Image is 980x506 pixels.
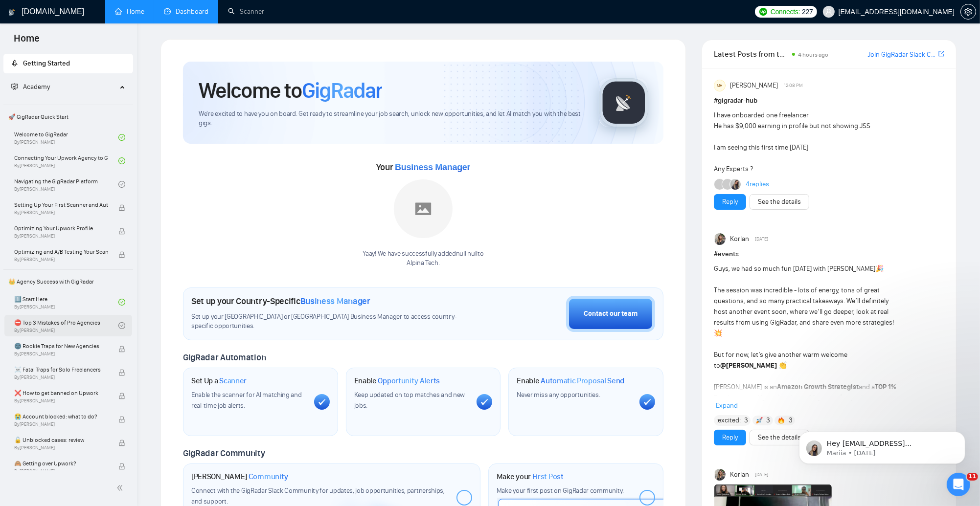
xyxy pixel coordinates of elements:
a: setting [960,8,976,16]
span: 🚀 GigRadar Quick Start [4,107,132,127]
span: [PERSON_NAME] [730,80,778,91]
span: check-circle [118,134,125,141]
span: 4 hours ago [798,51,828,58]
span: [DATE] [755,470,768,479]
span: check-circle [118,181,125,188]
h1: Enable [354,376,440,386]
span: Never miss any opportunities. [517,391,600,399]
span: 👑 Agency Success with GigRadar [4,272,132,291]
iframe: Intercom notifications message [784,411,980,480]
span: Keep updated on top matches and new jobs. [354,391,465,410]
span: Enable the scanner for AI matching and real-time job alerts. [191,391,302,410]
span: Home [6,31,47,52]
span: Scanner [219,376,247,386]
h1: Enable [517,376,624,386]
span: fund-projection-screen [11,83,18,90]
img: upwork-logo.png [759,8,767,16]
span: Expand [716,401,738,410]
a: export [938,49,944,59]
span: 3 [744,416,748,425]
span: By [PERSON_NAME] [14,257,108,263]
div: Contact our team [584,308,638,319]
span: By [PERSON_NAME] [14,445,108,451]
span: lock [118,369,125,376]
a: Reply [722,432,738,443]
span: Automatic Proposal Send [541,376,624,386]
button: Reply [714,194,746,210]
span: Business Manager [395,162,470,172]
a: 4replies [746,179,769,189]
span: check-circle [118,157,125,164]
span: Your [376,162,471,173]
strong: Amazon Growth Strategist [777,383,859,391]
span: Korlan [730,469,749,480]
span: GigRadar Automation [183,352,266,363]
span: Community [249,472,288,482]
span: Latest Posts from the GigRadar Community [714,48,789,60]
h1: # events [714,249,944,260]
span: ☠️ Fatal Traps for Solo Freelancers [14,365,108,374]
span: 👏 [778,361,787,370]
a: Welcome to GigRadarBy[PERSON_NAME] [14,127,118,148]
span: [DATE] [755,235,768,243]
a: Join GigRadar Slack Community [867,49,936,60]
img: 🚀 [756,417,763,424]
span: Korlan [730,234,749,244]
h1: Make your [497,472,564,482]
span: Make your first post on GigRadar community. [497,486,624,495]
li: Getting Started [3,54,133,73]
a: See the details [758,197,801,207]
span: By [PERSON_NAME] [14,421,108,427]
span: Hey [EMAIL_ADDRESS][DOMAIN_NAME], Looks like your Upwork agency Alpina Tech ran out of connects. ... [43,28,163,162]
a: homeHome [115,7,144,16]
span: lock [118,463,125,470]
div: Yaay! We have successfully added null null to [363,249,483,268]
strong: @[PERSON_NAME] [720,361,777,370]
h1: Set Up a [191,376,247,386]
span: Optimizing Your Upwork Profile [14,223,108,233]
img: gigradar-logo.png [599,78,648,127]
span: Setting Up Your First Scanner and Auto-Bidder [14,200,108,210]
span: ❌ How to get banned on Upwork [14,388,108,398]
a: Connecting Your Upwork Agency to GigRadarBy[PERSON_NAME] [14,150,118,172]
div: I have onboarded one freelancer He has $9,000 earning in profile but not showing JSS I am seeing ... [714,110,898,175]
span: Academy [11,83,50,91]
span: lock [118,204,125,211]
span: Optimizing and A/B Testing Your Scanner for Better Results [14,247,108,257]
h1: Set up your Country-Specific [191,296,370,307]
button: See the details [750,430,809,445]
span: By [PERSON_NAME] [14,210,108,216]
a: Reply [722,197,738,207]
span: Getting Started [23,59,70,67]
button: Contact our team [566,296,655,332]
span: 🔓 Unblocked cases: review [14,435,108,445]
span: GigRadar [302,77,382,104]
span: GigRadar Community [183,448,265,459]
img: placeholder.png [394,179,453,238]
span: export [938,50,944,58]
span: By [PERSON_NAME] [14,374,108,380]
span: 12:08 PM [784,81,803,90]
span: :excited: [716,415,741,426]
span: By [PERSON_NAME] [14,351,108,357]
img: Korlan [715,469,727,481]
span: lock [118,440,125,446]
a: searchScanner [228,7,264,16]
iframe: Intercom live chat [947,473,970,496]
span: By [PERSON_NAME] [14,398,108,404]
span: lock [118,346,125,352]
span: 11 [967,473,978,481]
span: check-circle [118,322,125,329]
a: See the details [758,432,801,443]
img: logo [8,4,15,20]
span: 🎉 [875,264,884,273]
span: Business Manager [300,296,370,307]
span: Connects: [771,6,800,17]
span: Set up your [GEOGRAPHIC_DATA] or [GEOGRAPHIC_DATA] Business Manager to access country-specific op... [191,312,470,331]
span: 💥 [714,329,722,337]
span: 🙈 Getting over Upwork? [14,459,108,468]
span: lock [118,393,125,399]
p: Message from Mariia, sent 1d ago [43,38,169,46]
